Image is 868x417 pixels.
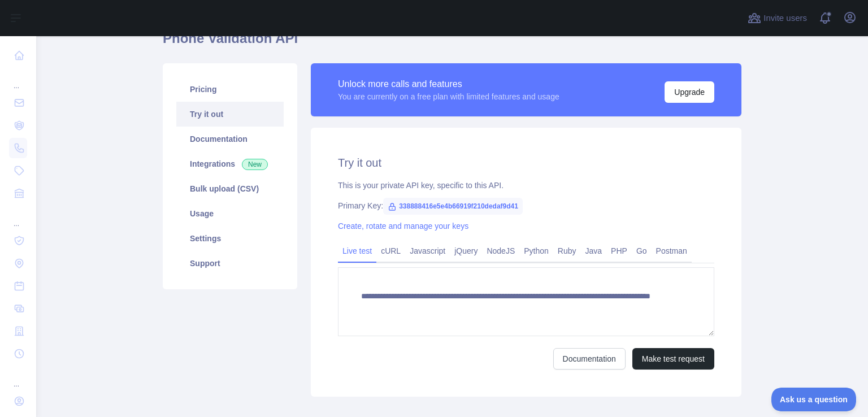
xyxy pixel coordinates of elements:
a: Javascript [405,242,450,260]
iframe: Toggle Customer Support [771,388,857,411]
a: cURL [376,242,405,260]
div: ... [9,206,27,228]
span: 338888416e5e4b66919f210dedaf9d41 [383,198,523,215]
a: NodeJS [482,242,519,260]
div: ... [9,366,27,389]
a: Documentation [553,348,626,370]
a: Postman [652,242,692,260]
div: Primary Key: [338,200,714,211]
a: Support [176,251,284,276]
a: Settings [176,226,284,251]
a: Usage [176,201,284,226]
a: Pricing [176,77,284,102]
button: Invite users [745,9,809,27]
a: Try it out [176,102,284,127]
a: Ruby [553,242,581,260]
a: Go [632,242,652,260]
div: ... [9,68,27,90]
button: Make test request [632,348,714,370]
a: Java [581,242,607,260]
div: Unlock more calls and features [338,77,559,91]
div: You are currently on a free plan with limited features and usage [338,91,559,102]
h2: Try it out [338,155,714,171]
a: Live test [338,242,376,260]
span: New [242,159,268,170]
div: This is your private API key, specific to this API. [338,180,714,191]
a: Integrations New [176,151,284,176]
button: Upgrade [665,81,714,103]
span: Invite users [763,12,807,25]
a: Python [519,242,553,260]
a: Bulk upload (CSV) [176,176,284,201]
a: Documentation [176,127,284,151]
h1: Phone Validation API [163,29,741,57]
a: jQuery [450,242,482,260]
a: Create, rotate and manage your keys [338,221,468,231]
a: PHP [606,242,632,260]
